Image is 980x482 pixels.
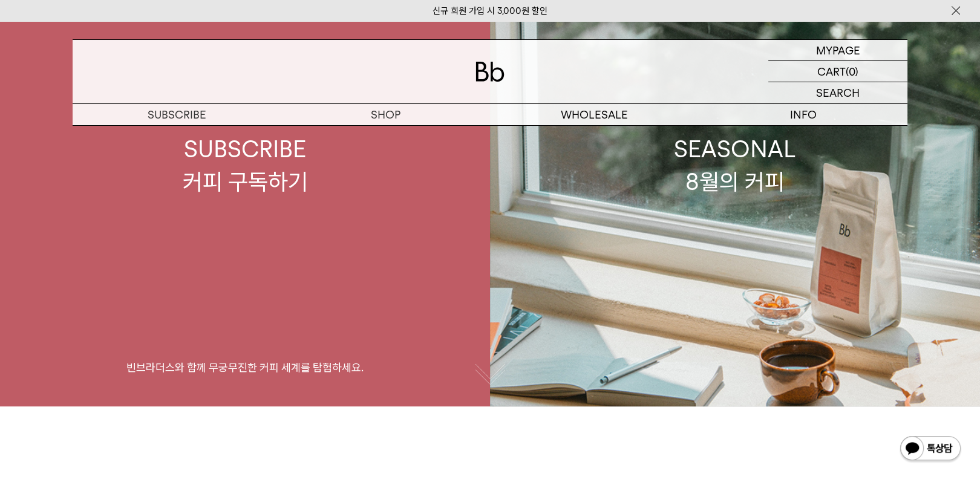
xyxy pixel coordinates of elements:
[817,61,846,82] p: CART
[846,61,858,82] p: (0)
[281,104,490,125] a: SHOP
[73,104,281,125] a: SUBSCRIBE
[699,104,907,125] p: INFO
[816,82,860,103] p: SEARCH
[490,104,699,125] p: WHOLESALE
[475,62,505,82] img: 로고
[768,40,907,61] a: MYPAGE
[768,61,907,82] a: CART (0)
[674,133,796,197] div: SEASONAL 8월의 커피
[899,435,962,464] img: 카카오톡 채널 1:1 채팅 버튼
[183,133,308,197] div: SUBSCRIBE 커피 구독하기
[816,40,860,60] p: MYPAGE
[433,5,547,16] a: 신규 회원 가입 시 3,000원 할인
